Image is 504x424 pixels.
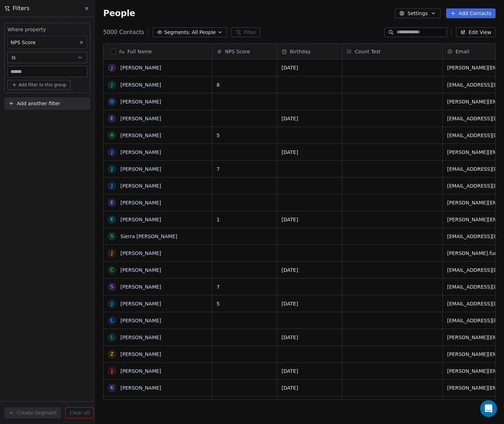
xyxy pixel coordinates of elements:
[120,284,161,290] a: [PERSON_NAME]
[456,48,469,55] span: Email
[111,165,113,173] div: J
[111,249,113,257] div: J
[225,48,250,55] span: NPS Score
[192,29,215,36] span: All People
[111,367,113,375] div: J
[217,216,273,223] span: 1
[120,116,161,121] a: [PERSON_NAME]
[217,300,273,307] span: 5
[120,200,161,206] a: [PERSON_NAME]
[110,132,114,139] div: A
[111,199,114,206] div: E
[110,350,114,358] div: Z
[120,183,161,189] a: [PERSON_NAME]
[111,317,113,324] div: L
[281,300,338,307] span: [DATE]
[217,166,273,173] span: 7
[111,64,113,72] div: J
[127,48,152,55] span: Full Name
[120,65,161,70] a: [PERSON_NAME]
[120,385,161,391] a: [PERSON_NAME]
[120,351,161,357] a: [PERSON_NAME]
[104,44,212,59] div: Full Name
[104,59,212,400] div: grid
[281,149,338,156] span: [DATE]
[281,115,338,122] span: [DATE]
[111,115,114,122] div: E
[164,29,190,36] span: Segments:
[290,48,311,55] span: Birthday
[281,267,338,274] span: [DATE]
[111,81,113,88] div: J
[217,132,273,139] span: 5
[120,234,177,239] a: Sierra [PERSON_NAME]
[281,64,338,71] span: [DATE]
[120,318,161,323] a: [PERSON_NAME]
[103,8,135,19] span: People
[120,301,161,307] a: [PERSON_NAME]
[342,44,443,59] div: Count Test
[217,81,273,88] span: 8
[456,27,496,37] button: Edit View
[446,8,496,18] button: Add Contacts
[231,27,260,37] button: Filter
[480,400,497,417] div: Open Intercom Messenger
[281,216,338,223] span: [DATE]
[111,148,113,156] div: J
[120,133,161,138] a: [PERSON_NAME]
[111,283,114,290] div: S
[277,44,342,59] div: Birthday
[111,300,113,307] div: J
[120,335,161,340] a: [PERSON_NAME]
[120,368,161,374] a: [PERSON_NAME]
[395,8,440,18] button: Settings
[120,149,161,155] a: [PERSON_NAME]
[111,334,113,341] div: L
[110,266,114,274] div: C
[355,48,381,55] span: Count Test
[111,233,114,240] div: S
[281,334,338,341] span: [DATE]
[110,384,113,391] div: K
[111,182,113,189] div: J
[120,166,161,172] a: [PERSON_NAME]
[103,28,144,36] span: 5000 Contacts
[217,283,273,290] span: 7
[120,99,161,105] a: [PERSON_NAME]
[281,384,338,391] span: [DATE]
[281,368,338,375] span: [DATE]
[120,267,161,273] a: [PERSON_NAME]
[120,82,161,88] a: [PERSON_NAME]
[212,44,277,59] div: NPS Score
[120,217,161,222] a: [PERSON_NAME]
[120,250,161,256] a: [PERSON_NAME]
[111,216,114,223] div: E
[110,98,114,105] div: O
